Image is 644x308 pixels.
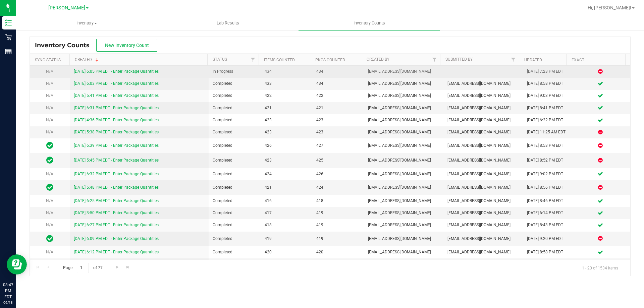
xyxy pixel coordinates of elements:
[46,210,53,215] span: N/A
[447,157,519,164] span: [EMAIL_ADDRESS][DOMAIN_NAME]
[447,171,519,177] span: [EMAIL_ADDRESS][DOMAIN_NAME]
[3,300,13,305] p: 09/18
[368,198,439,204] span: [EMAIL_ADDRESS][DOMAIN_NAME]
[213,129,256,135] span: Completed
[368,105,439,111] span: [EMAIL_ADDRESS][DOMAIN_NAME]
[527,171,567,177] div: [DATE] 9:02 PM EDT
[527,68,567,75] div: [DATE] 7:23 PM EDT
[447,249,519,255] span: [EMAIL_ADDRESS][DOMAIN_NAME]
[265,68,308,75] span: 434
[316,184,360,191] span: 424
[447,105,519,111] span: [EMAIL_ADDRESS][DOMAIN_NAME]
[105,43,149,48] span: New Inventory Count
[265,236,308,242] span: 419
[367,57,389,62] a: Created By
[316,157,360,164] span: 425
[316,142,360,149] span: 427
[7,254,27,274] iframe: Resource center
[588,5,631,10] span: Hi, [PERSON_NAME]!
[46,106,53,110] span: N/A
[46,223,53,227] span: N/A
[299,16,440,30] a: Inventory Counts
[265,142,308,149] span: 426
[368,142,439,149] span: [EMAIL_ADDRESS][DOMAIN_NAME]
[123,263,133,272] a: Go to the last page
[368,210,439,216] span: [EMAIL_ADDRESS][DOMAIN_NAME]
[75,57,100,62] a: Created
[213,80,256,87] span: Completed
[48,5,85,11] span: [PERSON_NAME]
[46,183,53,192] span: In Sync
[527,142,567,149] div: [DATE] 8:53 PM EDT
[265,117,308,123] span: 423
[157,16,299,30] a: Lab Results
[213,171,256,177] span: Completed
[316,249,360,255] span: 420
[447,198,519,204] span: [EMAIL_ADDRESS][DOMAIN_NAME]
[577,263,624,273] span: 1 - 20 of 1534 items
[213,184,256,191] span: Completed
[213,236,256,242] span: Completed
[527,184,567,191] div: [DATE] 8:56 PM EDT
[46,250,53,254] span: N/A
[527,249,567,255] div: [DATE] 8:58 PM EDT
[46,198,53,203] span: N/A
[46,156,53,165] span: In Sync
[74,236,159,241] a: [DATE] 6:09 PM EDT - Enter Package Quantities
[46,81,53,86] span: N/A
[527,157,567,164] div: [DATE] 8:52 PM EDT
[527,105,567,111] div: [DATE] 8:41 PM EDT
[447,117,519,123] span: [EMAIL_ADDRESS][DOMAIN_NAME]
[265,157,308,164] span: 423
[566,54,625,66] th: Exact
[35,58,61,62] a: Sync Status
[213,157,256,164] span: Completed
[447,236,519,242] span: [EMAIL_ADDRESS][DOMAIN_NAME]
[527,210,567,216] div: [DATE] 6:14 PM EDT
[316,80,360,87] span: 434
[527,80,567,87] div: [DATE] 8:58 PM EDT
[74,210,159,215] a: [DATE] 3:50 PM EDT - Enter Package Quantities
[35,42,96,49] span: Inventory Counts
[96,39,157,52] button: New Inventory Count
[316,93,360,99] span: 422
[368,236,439,242] span: [EMAIL_ADDRESS][DOMAIN_NAME]
[213,105,256,111] span: Completed
[74,130,159,134] a: [DATE] 5:38 PM EDT - Enter Package Quantities
[527,117,567,123] div: [DATE] 6:22 PM EDT
[447,142,519,149] span: [EMAIL_ADDRESS][DOMAIN_NAME]
[213,117,256,123] span: Completed
[16,20,157,26] span: Inventory
[208,20,248,26] span: Lab Results
[315,58,345,62] a: Pkgs Counted
[265,210,308,216] span: 417
[265,198,308,204] span: 416
[447,210,519,216] span: [EMAIL_ADDRESS][DOMAIN_NAME]
[74,172,159,176] a: [DATE] 6:32 PM EDT - Enter Package Quantities
[368,117,439,123] span: [EMAIL_ADDRESS][DOMAIN_NAME]
[265,80,308,87] span: 433
[46,172,53,176] span: N/A
[316,222,360,228] span: 419
[507,54,519,65] a: Filter
[57,263,108,273] span: Page of 77
[3,282,13,300] p: 08:47 PM EDT
[74,158,159,163] a: [DATE] 5:45 PM EDT - Enter Package Quantities
[368,93,439,99] span: [EMAIL_ADDRESS][DOMAIN_NAME]
[213,57,227,62] a: Status
[213,198,256,204] span: Completed
[213,93,256,99] span: Completed
[74,143,159,148] a: [DATE] 6:39 PM EDT - Enter Package Quantities
[74,198,159,203] a: [DATE] 6:25 PM EDT - Enter Package Quantities
[368,129,439,135] span: [EMAIL_ADDRESS][DOMAIN_NAME]
[265,171,308,177] span: 424
[368,184,439,191] span: [EMAIL_ADDRESS][DOMAIN_NAME]
[316,68,360,75] span: 434
[74,69,159,74] a: [DATE] 6:05 PM EDT - Enter Package Quantities
[46,130,53,134] span: N/A
[46,69,53,74] span: N/A
[368,157,439,164] span: [EMAIL_ADDRESS][DOMAIN_NAME]
[74,106,159,110] a: [DATE] 6:31 PM EDT - Enter Package Quantities
[248,54,259,65] a: Filter
[46,93,53,98] span: N/A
